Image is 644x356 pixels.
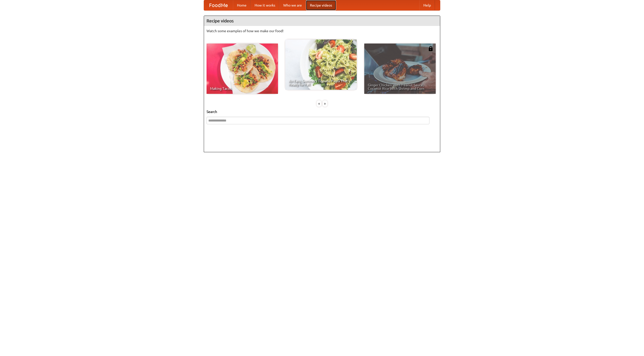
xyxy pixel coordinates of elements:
a: FoodMe [204,0,233,10]
a: An Easy, Summery Tomato Pasta That's Ready for Fall [285,39,357,90]
a: Making Tacos [207,44,278,94]
h5: Search [207,109,437,114]
h4: Recipe videos [204,16,440,26]
p: Watch some examples of how we make our food! [207,28,437,33]
a: Help [419,0,435,10]
a: Home [233,0,251,10]
a: How it works [251,0,279,10]
div: » [323,100,327,107]
div: « [317,100,321,107]
span: Making Tacos [210,87,274,90]
img: 483408.png [428,46,433,51]
span: An Easy, Summery Tomato Pasta That's Ready for Fall [289,79,353,86]
a: Who we are [279,0,306,10]
a: Recipe videos [306,0,336,10]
